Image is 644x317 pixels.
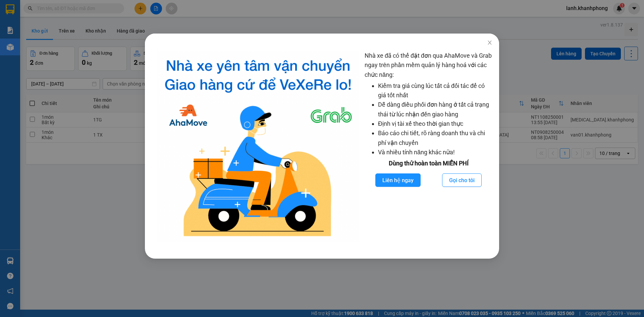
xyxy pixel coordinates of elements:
li: Và nhiều tính năng khác nữa! [378,148,492,157]
button: Gọi cho tôi [442,173,482,187]
div: Dùng thử hoàn toàn MIỄN PHÍ [365,159,492,168]
li: Báo cáo chi tiết, rõ ràng doanh thu và chi phí vận chuyển [378,128,492,148]
li: Dễ dàng điều phối đơn hàng ở tất cả trạng thái từ lúc nhận đến giao hàng [378,100,492,119]
span: Liên hệ ngay [382,176,414,184]
button: Liên hệ ngay [375,173,421,187]
span: Gọi cho tôi [449,176,475,184]
div: Nhà xe đã có thể đặt đơn qua AhaMove và Grab ngay trên phần mềm quản lý hàng hoá với các chức năng: [365,51,492,242]
li: Định vị tài xế theo thời gian thực [378,119,492,128]
li: Kiểm tra giá cùng lúc tất cả đối tác để có giá tốt nhất [378,81,492,100]
span: close [487,40,492,45]
img: logo [157,51,359,242]
button: Close [480,34,499,52]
